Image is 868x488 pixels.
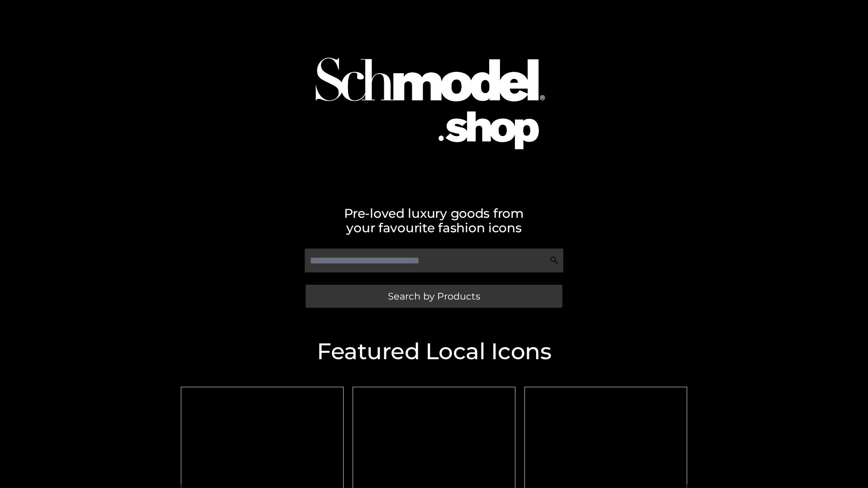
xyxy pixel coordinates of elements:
span: Search by Products [388,291,480,301]
h2: Featured Local Icons​ [176,340,692,363]
h2: Pre-loved luxury goods from your favourite fashion icons [176,206,692,235]
img: Search Icon [550,256,559,265]
a: Search by Products [306,285,562,308]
